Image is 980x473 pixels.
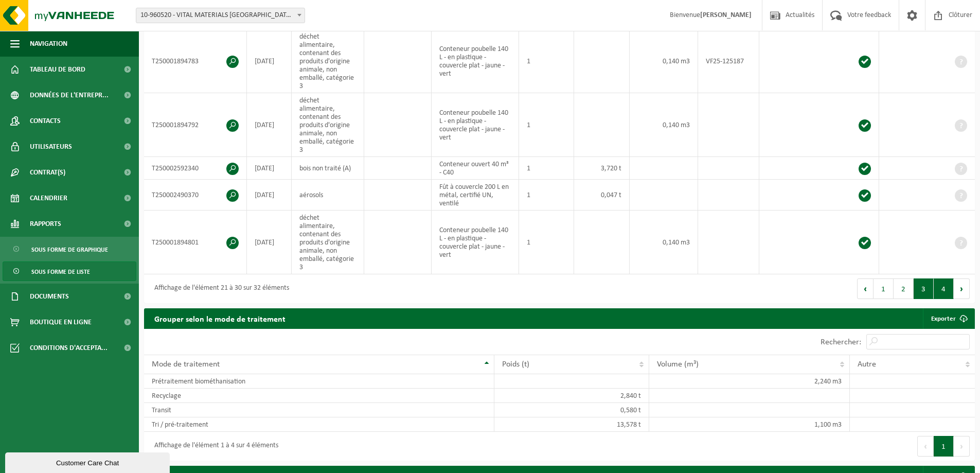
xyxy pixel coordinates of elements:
span: Sous forme de liste [31,262,90,282]
a: Exporter [923,308,974,329]
iframe: chat widget [5,450,172,473]
button: Previous [857,278,874,299]
td: T250001894783 [144,29,247,93]
span: 10-960520 - VITAL MATERIALS BELGIUM S.A. - TILLY [136,8,305,23]
td: Recyclage [144,389,494,403]
td: déchet alimentaire, contenant des produits d'origine animale, non emballé, catégorie 3 [292,211,364,274]
span: Boutique en ligne [30,309,92,335]
span: Données de l'entrepr... [30,82,109,108]
td: 1,100 m3 [649,417,849,432]
td: [DATE] [247,93,292,157]
div: Affichage de l'élément 21 à 30 sur 32 éléments [149,279,289,298]
td: T250002490370 [144,180,247,211]
button: 1 [934,436,954,457]
td: Tri / pré-traitement [144,417,494,432]
button: 3 [914,278,934,299]
td: déchet alimentaire, contenant des produits d'origine animale, non emballé, catégorie 3 [292,29,364,93]
td: Conteneur poubelle 140 L - en plastique - couvercle plat - jaune - vert [432,211,519,274]
button: Next [954,278,970,299]
td: [DATE] [247,157,292,180]
td: Conteneur ouvert 40 m³ - C40 [432,157,519,180]
td: Conteneur poubelle 140 L - en plastique - couvercle plat - jaune - vert [432,29,519,93]
button: 4 [934,278,954,299]
td: 13,578 t [494,417,649,432]
button: 1 [874,278,894,299]
span: Documents [30,284,69,309]
td: 0,140 m3 [630,29,698,93]
a: Sous forme de liste [3,261,136,281]
span: Calendrier [30,185,67,211]
span: Navigation [30,31,67,57]
td: Transit [144,403,494,417]
td: VF25-125187 [698,29,759,93]
span: Volume (m³) [657,360,699,369]
td: [DATE] [247,211,292,274]
td: 3,720 t [574,157,630,180]
span: Contrat(s) [30,160,65,185]
td: 0,140 m3 [630,211,698,274]
div: Affichage de l'élément 1 à 4 sur 4 éléments [149,437,278,456]
span: Sous forme de graphique [31,240,108,259]
label: Rechercher: [821,338,861,346]
td: T250002592340 [144,157,247,180]
button: Previous [917,436,934,457]
td: Prétraitement biométhanisation [144,374,494,389]
td: 2,840 t [494,389,649,403]
strong: [PERSON_NAME] [700,11,752,19]
span: Utilisateurs [30,134,72,160]
td: 2,240 m3 [649,374,849,389]
td: bois non traité (A) [292,157,364,180]
span: Tableau de bord [30,57,85,82]
span: Autre [858,360,876,369]
td: 0,047 t [574,180,630,211]
td: 1 [519,29,575,93]
span: Rapports [30,211,61,237]
td: 1 [519,93,575,157]
span: 10-960520 - VITAL MATERIALS BELGIUM S.A. - TILLY [136,8,305,23]
td: 0,140 m3 [630,93,698,157]
a: Sous forme de graphique [3,239,136,259]
span: Mode de traitement [152,360,220,369]
td: T250001894801 [144,211,247,274]
td: 1 [519,211,575,274]
button: 2 [894,278,914,299]
button: Next [954,436,970,457]
td: Conteneur poubelle 140 L - en plastique - couvercle plat - jaune - vert [432,93,519,157]
td: [DATE] [247,29,292,93]
td: Fût à couvercle 200 L en métal, certifié UN, ventilé [432,180,519,211]
h2: Grouper selon le mode de traitement [144,308,296,328]
td: aérosols [292,180,364,211]
td: T250001894792 [144,93,247,157]
span: Conditions d'accepta... [30,335,108,361]
td: déchet alimentaire, contenant des produits d'origine animale, non emballé, catégorie 3 [292,93,364,157]
span: Contacts [30,108,61,134]
span: Poids (t) [502,360,529,369]
td: 0,580 t [494,403,649,417]
td: 1 [519,180,575,211]
td: 1 [519,157,575,180]
td: [DATE] [247,180,292,211]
